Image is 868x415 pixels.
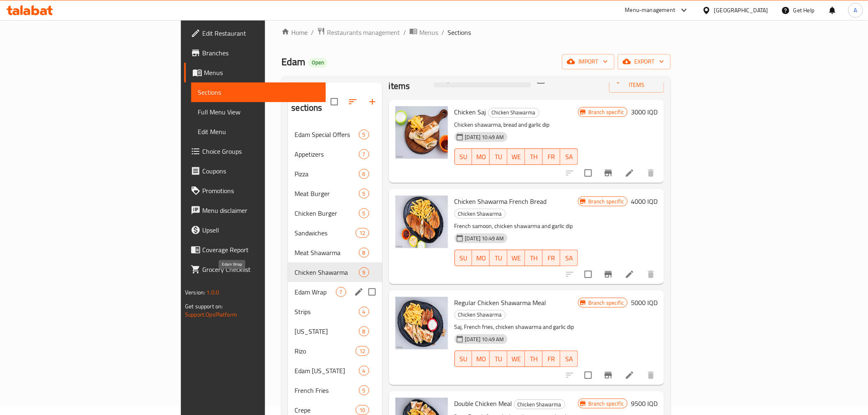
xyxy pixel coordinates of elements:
[625,370,635,380] a: Edit menu item
[475,151,487,163] span: MO
[359,130,369,139] div: items
[202,245,319,255] span: Coverage Report
[560,148,578,165] button: SA
[295,366,359,376] div: Edam Hawaii
[493,353,504,365] span: TU
[359,169,369,179] div: items
[184,23,326,43] a: Edit Restaurant
[458,252,469,264] span: SU
[356,405,369,415] div: items
[455,120,578,130] p: Chicken shawarma, bread and garlic dip
[455,209,505,219] span: Chicken Shawarma
[184,43,326,63] a: Branches
[295,208,359,218] span: Chicken Burger
[598,365,618,385] button: Branch-specific-item
[191,122,326,141] a: Edit Menu
[395,196,448,248] img: Chicken Shawarma French Bread
[618,54,671,69] button: export
[641,163,661,183] button: delete
[489,108,539,117] span: Chicken Shawarma
[356,229,368,237] span: 12
[560,250,578,266] button: SA
[295,189,359,198] span: Meat Burger
[580,266,597,283] span: Select to update
[202,265,319,274] span: Grocery Checklist
[395,297,448,349] img: Regular Chicken Shawarma Meal
[455,195,547,207] span: Chicken Shawarma French Bread
[295,307,359,317] span: Strips
[598,163,618,183] button: Branch-specific-item
[356,346,369,356] div: items
[288,223,382,243] div: Sandwiches12
[288,144,382,164] div: Appetizers7
[514,400,565,409] span: Chicken Shawarma
[202,186,319,196] span: Promotions
[184,260,326,279] a: Grocery Checklist
[528,252,539,264] span: TH
[359,328,369,335] span: 8
[295,169,359,179] span: Pizza
[641,265,661,284] button: delete
[580,367,597,384] span: Select to update
[472,250,490,266] button: MO
[472,148,490,165] button: MO
[525,351,543,367] button: TH
[507,148,525,165] button: WE
[641,365,661,385] button: delete
[455,310,506,320] div: Chicken Shawarma
[455,209,506,219] div: Chicken Shawarma
[455,351,473,367] button: SU
[317,27,400,38] a: Restaurants management
[202,205,319,215] span: Menu disclaimer
[546,151,557,163] span: FR
[295,366,359,376] span: Edam [US_STATE]
[295,346,356,356] div: Rizo
[546,353,557,365] span: FR
[546,252,557,264] span: FR
[202,225,319,235] span: Upsell
[202,166,319,176] span: Coupons
[288,341,382,361] div: Rizo12
[288,243,382,262] div: Meat Shawarma8
[419,27,438,37] span: Menus
[295,267,359,277] span: Chicken Shawarma
[525,250,543,266] button: TH
[564,151,575,163] span: SA
[562,54,614,69] button: import
[295,326,359,336] span: [US_STATE]
[185,309,237,320] a: Support.OpsPlatform
[363,92,382,112] button: Add section
[198,127,319,137] span: Edit Menu
[585,400,627,408] span: Branch specific
[359,189,369,198] div: items
[475,353,487,365] span: MO
[191,82,326,102] a: Sections
[295,385,359,395] span: French Fries
[206,287,219,298] span: 1.0.0
[625,5,676,15] div: Menu-management
[288,125,382,144] div: Edam Special Offers5
[359,190,369,198] span: 5
[490,351,507,367] button: TU
[202,48,319,58] span: Branches
[458,353,469,365] span: SU
[585,299,627,307] span: Branch specific
[625,168,635,178] a: Edit menu item
[288,164,382,184] div: Pizza6
[514,399,565,409] div: Chicken Shawarma
[543,351,560,367] button: FR
[288,302,382,322] div: Strips4
[389,68,425,92] h2: Menu items
[288,262,382,282] div: Chicken Shawarma9
[185,301,223,312] span: Get support on:
[356,228,369,238] div: items
[403,27,406,37] li: /
[585,108,627,116] span: Branch specific
[462,133,507,141] span: [DATE] 10:49 AM
[543,148,560,165] button: FR
[448,27,471,37] span: Sections
[359,249,369,257] span: 8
